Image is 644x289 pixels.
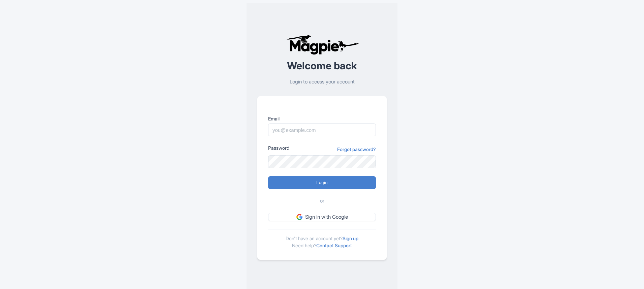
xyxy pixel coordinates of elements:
label: Email [268,115,376,122]
input: Login [268,176,376,189]
a: Forgot password? [337,146,376,153]
img: logo-ab69f6fb50320c5b225c76a69d11143b.png [284,35,360,55]
a: Sign in with Google [268,213,376,221]
h2: Welcome back [257,60,387,71]
p: Login to access your account [257,78,387,86]
input: you@example.com [268,123,376,136]
a: Contact Support [316,243,352,248]
label: Password [268,144,289,151]
span: or [320,197,324,205]
div: Don't have an account yet? Need help? [268,229,376,249]
img: google.svg [296,214,302,220]
a: Sign up [343,236,358,241]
